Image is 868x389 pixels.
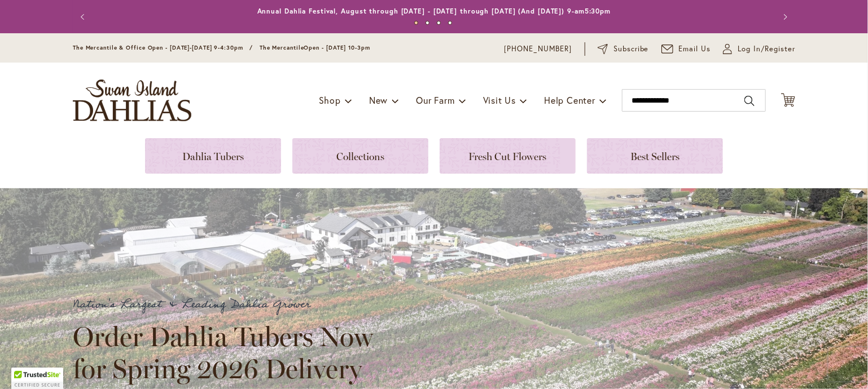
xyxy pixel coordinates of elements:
[73,295,383,314] p: Nation's Largest & Leading Dahlia Grower
[73,321,383,384] h2: Order Dahlia Tubers Now for Spring 2026 Delivery
[437,21,441,25] button: 3 of 4
[679,43,711,55] span: Email Us
[483,94,516,106] span: Visit Us
[319,94,341,106] span: Shop
[661,43,711,55] a: Email Us
[369,94,388,106] span: New
[426,21,429,25] button: 2 of 4
[73,79,191,121] a: store logo
[304,44,370,51] span: Open - [DATE] 10-3pm
[504,43,572,55] a: [PHONE_NUMBER]
[416,94,454,106] span: Our Farm
[414,21,418,25] button: 1 of 4
[723,43,795,55] a: Log In/Register
[448,21,452,25] button: 4 of 4
[73,44,304,51] span: The Mercantile & Office Open - [DATE]-[DATE] 9-4:30pm / The Mercantile
[613,43,649,55] span: Subscribe
[598,43,649,55] a: Subscribe
[257,7,611,15] a: Annual Dahlia Festival, August through [DATE] - [DATE] through [DATE] (And [DATE]) 9-am5:30pm
[744,92,755,110] button: Search
[73,6,95,28] button: Previous
[773,6,795,28] button: Next
[544,94,595,106] span: Help Center
[738,43,795,55] span: Log In/Register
